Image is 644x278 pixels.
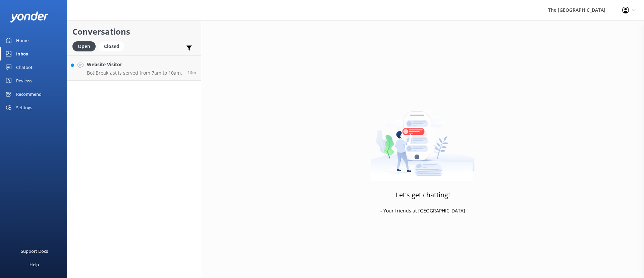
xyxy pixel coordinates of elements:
[16,101,32,114] div: Settings
[16,47,29,61] div: Inbox
[16,74,32,87] div: Reviews
[16,61,33,74] div: Chatbot
[87,70,182,76] p: Bot: Breakfast is served from 7am to 10am.
[87,61,182,68] h4: Website Visitor
[72,41,96,51] div: Open
[99,42,128,50] a: Closed
[16,34,29,47] div: Home
[396,190,450,200] h3: Let's get chatting!
[16,87,42,101] div: Recommend
[99,41,124,51] div: Closed
[30,258,39,271] div: Help
[187,70,196,75] span: Oct 05 2025 11:59pm (UTC -10:00) Pacific/Honolulu
[10,11,49,23] img: yonder-white-logo.png
[72,25,196,38] h2: Conversations
[67,55,201,81] a: Website VisitorBot:Breakfast is served from 7am to 10am.13m
[72,42,99,50] a: Open
[380,207,465,214] p: - Your friends at [GEOGRAPHIC_DATA]
[21,244,48,258] div: Support Docs
[371,97,475,181] img: artwork of a man stealing a conversation from at giant smartphone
